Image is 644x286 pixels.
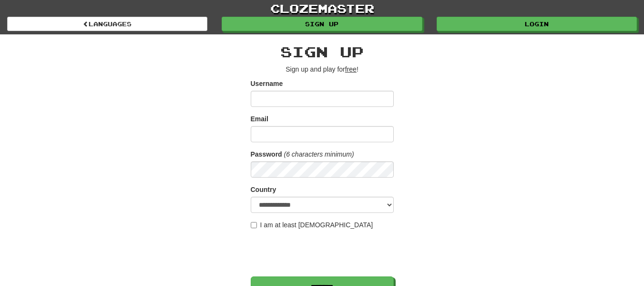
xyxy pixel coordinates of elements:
label: Email [251,114,268,124]
a: Login [437,17,637,31]
u: free [345,65,357,73]
label: I am at least [DEMOGRAPHIC_DATA] [251,220,373,230]
p: Sign up and play for ! [251,64,394,74]
label: Username [251,79,283,88]
label: Password [251,149,282,159]
h2: Sign up [251,44,394,60]
iframe: reCAPTCHA [251,234,396,272]
a: Languages [7,17,207,31]
label: Country [251,185,276,194]
a: Sign up [222,17,422,31]
em: (6 characters minimum) [284,150,354,158]
input: I am at least [DEMOGRAPHIC_DATA] [251,222,257,228]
